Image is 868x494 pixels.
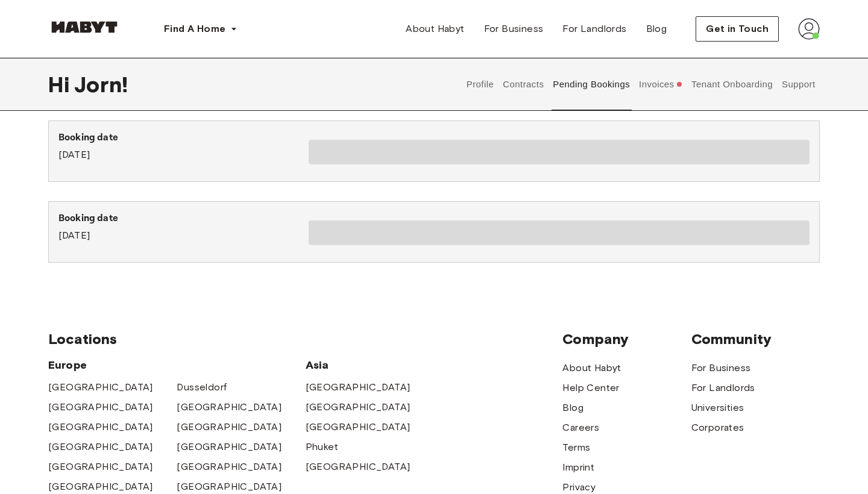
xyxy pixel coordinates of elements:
[306,460,410,474] a: [GEOGRAPHIC_DATA]
[48,480,153,494] a: [GEOGRAPHIC_DATA]
[406,22,464,36] span: About Habyt
[306,358,434,372] span: Asia
[798,18,820,40] img: avatar
[74,72,128,97] span: Jorn !
[164,22,225,36] span: Find A Home
[637,17,677,41] a: Blog
[484,22,544,36] span: For Business
[691,401,744,415] a: Universities
[780,58,817,111] button: Support
[562,440,590,455] a: Terms
[48,72,74,97] span: Hi
[691,330,820,348] span: Community
[177,480,281,494] a: [GEOGRAPHIC_DATA]
[552,58,632,111] button: Pending Bookings
[48,330,562,348] span: Locations
[691,381,755,395] a: For Landlords
[306,420,410,434] a: [GEOGRAPHIC_DATA]
[396,17,474,41] a: About Habyt
[177,420,281,434] a: [GEOGRAPHIC_DATA]
[462,58,820,111] div: user profile tabs
[48,460,153,474] a: [GEOGRAPHIC_DATA]
[58,211,309,226] p: Booking date
[562,421,599,435] a: Careers
[474,17,553,41] a: For Business
[502,58,546,111] button: Contracts
[646,22,667,36] span: Blog
[706,22,769,36] span: Get in Touch
[306,400,410,414] a: [GEOGRAPHIC_DATA]
[691,361,751,375] a: For Business
[154,17,247,41] button: Find A Home
[48,400,153,414] a: [GEOGRAPHIC_DATA]
[177,460,281,474] a: [GEOGRAPHIC_DATA]
[696,16,779,42] button: Get in Touch
[562,460,594,475] a: Imprint
[562,22,626,36] span: For Landlords
[58,131,309,162] div: [DATE]
[58,131,309,145] p: Booking date
[306,440,338,454] a: Phuket
[562,361,621,375] a: About Habyt
[465,58,495,111] button: Profile
[562,381,619,395] a: Help Center
[177,440,281,454] a: [GEOGRAPHIC_DATA]
[58,211,309,243] div: [DATE]
[306,380,410,395] a: [GEOGRAPHIC_DATA]
[690,58,775,111] button: Tenant Onboarding
[48,440,153,454] a: [GEOGRAPHIC_DATA]
[691,421,744,435] a: Corporates
[177,400,281,414] a: [GEOGRAPHIC_DATA]
[48,21,121,33] img: Habyt
[48,358,306,372] span: Europe
[48,380,153,395] a: [GEOGRAPHIC_DATA]
[638,58,684,111] button: Invoices
[177,380,227,395] a: Dusseldorf
[553,17,636,41] a: For Landlords
[562,330,691,348] span: Company
[562,401,583,415] a: Blog
[48,420,153,434] a: [GEOGRAPHIC_DATA]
